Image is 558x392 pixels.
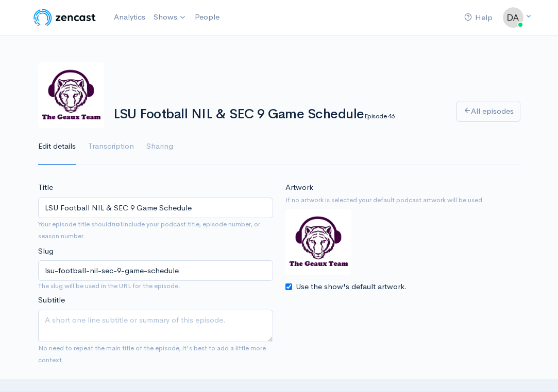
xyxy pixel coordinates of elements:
[460,7,497,29] a: Help
[285,195,520,205] small: If no artwork is selected your default podcast artwork will be used
[111,220,123,228] strong: not
[38,128,76,165] a: Edit details
[38,220,260,240] small: Your episode title should include your podcast title, episode number, or season number.
[38,182,53,193] label: Title
[364,112,395,120] small: Episode 46
[503,7,523,28] img: ...
[113,107,444,122] h1: LSU Football NIL & SEC 9 Game Schedule
[38,198,273,219] input: What is the episode's title?
[38,344,266,364] small: No need to repeat the main title of the episode, it's best to add a little more context.
[149,6,191,29] a: Shows
[296,281,407,293] label: Use the show's default artwork.
[38,281,273,291] small: The slug will be used in the URL for the episode.
[456,101,520,122] a: All episodes
[191,6,224,28] a: People
[146,128,173,165] a: Sharing
[285,182,313,193] label: Artwork
[32,7,97,28] img: ZenCast Logo
[38,294,65,306] label: Subtitle
[88,128,134,165] a: Transcription
[38,260,273,281] input: title-of-episode
[38,245,54,257] label: Slug
[110,6,149,28] a: Analytics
